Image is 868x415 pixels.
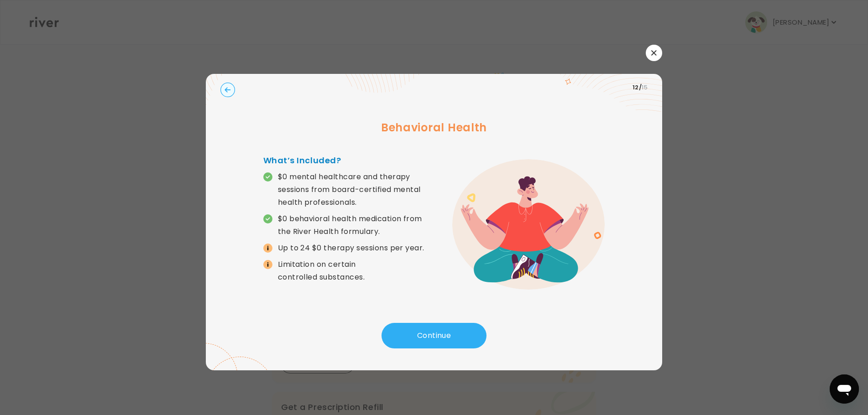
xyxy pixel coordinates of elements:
p: Up to 24 $0 therapy sessions per year. [278,242,424,254]
p: $0 mental healthcare and therapy sessions from board-certified mental health professionals. [278,171,434,209]
img: error graphic [452,159,605,290]
p: $0 behavioral health medication from the River Health formulary. [278,213,434,238]
iframe: Button to launch messaging window [830,374,859,404]
button: Continue [382,323,486,348]
h3: Behavioral Health [220,119,648,136]
h4: What’s Included? [263,154,434,167]
p: Limitation on certain controlled substances. [278,258,434,284]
